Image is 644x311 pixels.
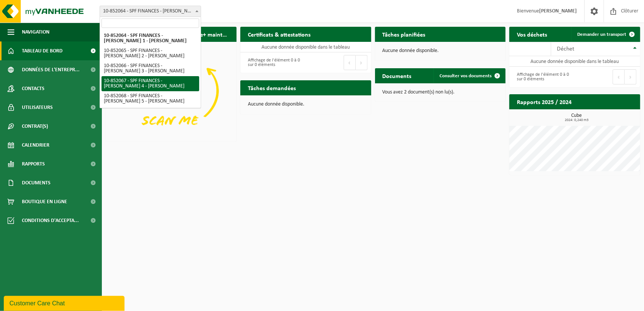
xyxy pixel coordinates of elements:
span: 10-852064 - SPF FINANCES - HUY 1 - HUY [100,6,201,17]
div: Affichage de l'élément 0 à 0 sur 0 éléments [513,69,571,85]
span: Tableau de bord [22,41,63,60]
h2: Certificats & attestations [240,27,318,41]
a: Consulter les rapports [575,109,639,124]
span: Données de l'entrepr... [22,60,80,79]
span: Boutique en ligne [22,192,67,211]
li: 10-852066 - SPF FINANCES - [PERSON_NAME] 3 - [PERSON_NAME] [101,61,199,76]
span: Consulter vos documents [440,74,492,78]
span: Navigation [22,23,49,41]
span: Conditions d'accepta... [22,211,79,230]
span: 10-852064 - SPF FINANCES - HUY 1 - HUY [100,6,201,17]
h2: Tâches demandées [240,80,303,95]
strong: [PERSON_NAME] [539,8,577,14]
iframe: chat widget [4,294,126,311]
h2: Documents [375,68,419,83]
h2: Vos déchets [509,27,555,41]
li: 10-852064 - SPF FINANCES - [PERSON_NAME] 1 - [PERSON_NAME] [101,31,199,46]
p: Aucune donnée disponible. [383,48,498,54]
button: Previous [344,55,356,70]
span: Demander un transport [577,32,626,37]
td: Aucune donnée disponible dans le tableau [240,42,371,52]
a: Demander un transport [571,27,639,42]
h3: Cube [513,113,640,122]
button: Next [356,55,367,70]
p: Aucune donnée disponible. [248,102,364,107]
span: Contrat(s) [22,117,48,136]
button: Previous [613,69,625,84]
li: 10-852065 - SPF FINANCES - [PERSON_NAME] 2 - [PERSON_NAME] [101,46,199,61]
a: Consulter vos documents [433,68,505,83]
span: Déchet [557,46,574,52]
h2: Tâches planifiées [375,27,433,41]
button: Next [625,69,636,84]
span: 2024: 0,240 m3 [513,118,640,122]
span: Calendrier [22,136,49,155]
li: 10-852068 - SPF FINANCES - [PERSON_NAME] 5 - [PERSON_NAME] [101,91,199,106]
td: Aucune donnée disponible dans le tableau [509,56,640,67]
span: Rapports [22,155,45,173]
p: Vous avez 2 document(s) non lu(s). [383,90,498,95]
span: Documents [22,173,51,192]
span: Utilisateurs [22,98,53,117]
div: Affichage de l'élément 0 à 0 sur 0 éléments [244,54,302,71]
span: Contacts [22,79,45,98]
li: 10-852067 - SPF FINANCES - [PERSON_NAME] 4 - [PERSON_NAME] [101,76,199,91]
h2: Rapports 2025 / 2024 [509,94,579,109]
